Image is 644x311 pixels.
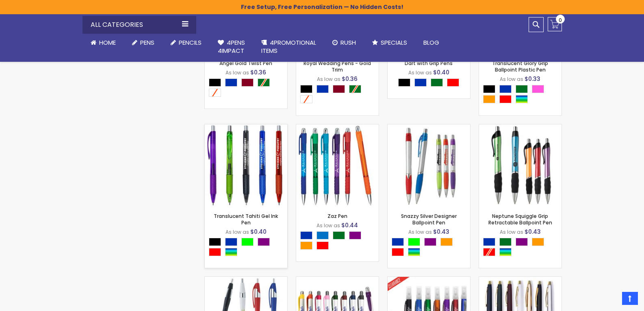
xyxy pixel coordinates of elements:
[333,231,345,239] div: Green
[300,85,379,105] div: Select A Color
[250,228,267,236] span: $0.40
[499,248,512,256] div: Assorted
[532,85,544,93] div: Pink
[516,95,528,103] div: Assorted
[483,238,495,246] div: Blue
[300,85,312,93] div: Black
[253,34,324,60] a: 4PROMOTIONALITEMS
[440,238,453,246] div: Orange
[226,69,249,76] span: As low as
[499,85,512,93] div: Blue
[483,85,495,93] div: Black
[296,276,379,283] a: Regal-Max Advertising Pens
[408,248,420,256] div: Assorted
[525,228,541,236] span: $0.43
[210,34,253,60] a: 4Pens4impact
[296,124,379,207] img: Zaz Pen
[548,17,562,31] a: 0
[479,124,562,131] a: Neptune Squiggle Grip Retractable Ballpoint Pen
[300,231,312,239] div: Blue
[225,248,237,256] div: Assorted
[296,124,379,131] a: Zaz Pen
[205,124,287,207] img: Translucent Tahiti Gel Ink Pen
[392,248,404,256] div: Red
[392,238,470,258] div: Select A Color
[324,34,364,52] a: Rush
[99,38,116,47] span: Home
[499,95,512,103] div: Red
[499,238,512,246] div: Green
[388,124,470,207] img: Snazzy Silver Designer Ballpoint Pen
[492,60,548,73] a: Translucent Glory Grip Ballpoint Plastic Pen
[424,238,436,246] div: Purple
[433,68,449,76] span: $0.40
[342,75,358,83] span: $0.36
[163,34,210,52] a: Pencils
[483,85,562,105] div: Select A Color
[483,95,495,103] div: Orange
[500,228,523,235] span: As low as
[381,38,407,47] span: Specials
[388,124,470,131] a: Snazzy Silver Designer Ballpoint Pen
[447,78,459,87] div: Red
[340,38,356,47] span: Rush
[341,221,358,229] span: $0.44
[398,78,410,87] div: Black
[219,60,272,67] a: Angel Gold Twist Pen
[479,124,562,207] img: Neptune Squiggle Grip Retractable Ballpoint Pen
[261,38,316,55] span: 4PROMOTIONAL ITEMS
[300,231,379,252] div: Select A Color
[423,38,439,47] span: Blog
[525,75,540,83] span: $0.33
[392,238,404,246] div: Blue
[405,60,453,67] a: Dart with Grip Pens
[225,238,237,246] div: Blue
[205,276,287,283] a: Chrome Dart Pens
[479,276,562,283] a: Ultra Gold Pen
[516,238,528,246] div: Purple
[327,213,347,220] a: Zaz Pen
[516,85,528,93] div: Green
[349,231,361,239] div: Purple
[209,238,287,258] div: Select A Color
[388,276,470,283] a: 2 in 1 Antibacterial Med Safe Spray / Twist Stylus Pen
[398,78,463,89] div: Select A Color
[532,238,544,246] div: Orange
[124,34,163,52] a: Pens
[82,34,124,52] a: Home
[317,222,340,229] span: As low as
[250,68,266,76] span: $0.36
[317,76,340,83] span: As low as
[577,289,644,311] iframe: Google Customer Reviews
[209,78,287,99] div: Select A Color
[300,241,312,250] div: Orange
[408,238,420,246] div: Lime Green
[140,38,154,47] span: Pens
[433,228,449,236] span: $0.43
[304,60,371,73] a: Royal Wedding Pens - Gold Trim
[241,78,254,87] div: Burgundy
[225,78,237,87] div: Blue
[401,213,457,226] a: Snazzy Silver Designer Ballpoint Pen
[408,228,432,235] span: As low as
[218,38,245,55] span: 4Pens 4impact
[205,124,287,131] a: Translucent Tahiti Gel Ink Pen
[241,238,254,246] div: Lime Green
[317,241,329,250] div: Red
[431,78,443,87] div: Green
[209,248,221,256] div: Red
[179,38,202,47] span: Pencils
[214,213,278,226] a: Translucent Tahiti Gel Ink Pen
[364,34,415,52] a: Specials
[488,213,552,226] a: Neptune Squiggle Grip Retractable Ballpoint Pen
[483,238,562,258] div: Select A Color
[408,69,432,76] span: As low as
[82,16,196,34] div: All Categories
[500,76,523,83] span: As low as
[258,238,270,246] div: Purple
[209,238,221,246] div: Black
[559,16,562,24] span: 0
[333,85,345,93] div: Burgundy
[414,78,427,87] div: Blue
[317,85,329,93] div: Blue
